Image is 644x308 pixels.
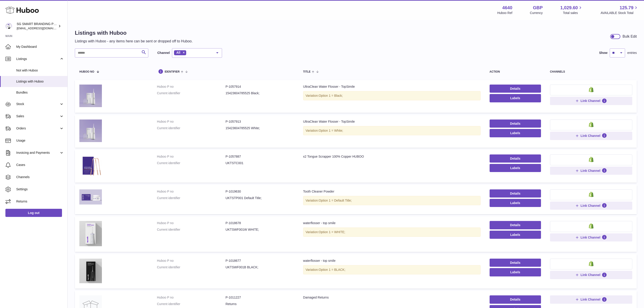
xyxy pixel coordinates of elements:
[16,90,64,95] span: Bundles
[157,126,225,130] dt: Current identifier
[303,120,481,124] div: UltraClean Water Flosser - TopSimile
[225,189,294,194] dd: P-1019630
[16,199,64,204] span: Returns
[563,11,583,15] span: Total sales
[490,268,541,276] button: Labels
[490,231,541,239] button: Labels
[165,70,180,73] span: identifier
[79,120,102,142] img: UltraClean Water Flosser - TopSimile
[490,120,541,128] a: Details
[16,187,64,191] span: Settings
[225,265,294,269] dd: UKTSWF001B BLACK;
[490,259,541,267] a: Details
[16,175,64,179] span: Channels
[550,97,632,105] button: Link Channel
[560,5,578,11] span: 1,029.60
[319,268,346,271] span: Option 1 = BLACK;
[79,189,102,205] img: Tooth Cleaner Powder
[16,45,64,49] span: My Dashboard
[319,129,343,132] span: Option 1 = White;
[303,70,311,73] span: title
[600,5,639,15] a: 125.79 AVAILABLE Stock Total
[623,34,637,39] div: Bulk Edit
[157,154,225,159] dt: Huboo P no
[157,196,225,200] dt: Current identifier
[319,230,345,234] span: Option 1 = WHITE;
[157,85,225,89] dt: Huboo P no
[303,126,481,135] div: Variation:
[303,85,481,89] div: UltraClean Water Flosser - TopSimile
[502,5,512,11] strong: 4640
[490,221,541,229] a: Details
[176,51,180,54] span: All
[303,295,481,300] div: Damaged Returns
[157,91,225,95] dt: Current identifier
[16,57,59,61] span: Listings
[157,120,225,124] dt: Huboo P no
[600,11,639,15] span: AVAILABLE Stock Total
[16,68,64,73] span: Not with Huboo
[589,122,594,127] img: shopify-small.png
[490,70,541,73] div: action
[225,221,294,225] dd: P-1018678
[580,99,600,103] span: Link Channel
[550,132,632,140] button: Link Channel
[16,79,64,84] span: Listings with Huboo
[627,51,637,55] span: entries
[157,265,225,269] dt: Current identifier
[16,102,59,106] span: Stock
[497,11,512,15] div: Huboo Ref
[303,196,481,205] div: Variation:
[79,85,102,107] img: UltraClean Water Flosser - TopSimile
[303,91,481,100] div: Variation:
[560,5,583,15] a: 1,029.60 Total sales
[490,164,541,172] button: Labels
[5,209,62,217] a: Log out
[580,169,600,173] span: Link Channel
[589,87,594,92] img: shopify-small.png
[319,199,352,202] span: Option 1 = Default Title;
[589,192,594,197] img: shopify-small.png
[16,126,59,131] span: Orders
[157,161,225,165] dt: Current identifier
[533,5,543,11] strong: GBP
[580,134,600,138] span: Link Channel
[225,154,294,159] dd: P-1057887
[79,70,94,73] span: Huboo no
[620,5,633,11] span: 125.79
[550,167,632,175] button: Link Channel
[550,295,632,303] button: Link Channel
[225,161,294,165] dd: UKTSTC001
[225,91,294,95] dd: 15423604785525 Black;
[490,129,541,137] button: Labels
[79,259,102,283] img: waterflosser - top smile
[580,273,600,277] span: Link Channel
[17,26,66,30] span: [EMAIL_ADDRESS][DOMAIN_NAME]
[225,302,294,306] dd: Returns
[580,297,600,301] span: Link Channel
[225,295,294,300] dd: P-1011227
[157,295,225,300] dt: Huboo P no
[157,221,225,225] dt: Huboo P no
[490,94,541,102] button: Labels
[589,223,594,229] img: shopify-small.png
[550,233,632,241] button: Link Channel
[16,138,64,143] span: Usage
[550,70,632,73] div: channels
[225,196,294,200] dd: UKTSTP001 Default Title;
[157,259,225,263] dt: Huboo P no
[580,235,600,239] span: Link Channel
[75,39,193,44] p: Listings with Huboo - any items here can be sent or dropped off to Huboo.
[490,85,541,93] a: Details
[225,228,294,232] dd: UKTSWF001W WHITE;
[490,199,541,207] button: Labels
[303,259,481,263] div: waterflosser - top smile
[303,228,481,237] div: Variation:
[225,85,294,89] dd: P-1057914
[79,154,102,177] img: x2 Tongue Scrapper 100% Copper HUBOO
[157,51,170,55] label: Channel
[599,51,607,55] label: Show
[16,114,59,118] span: Sales
[16,163,64,167] span: Cases
[580,204,600,208] span: Link Channel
